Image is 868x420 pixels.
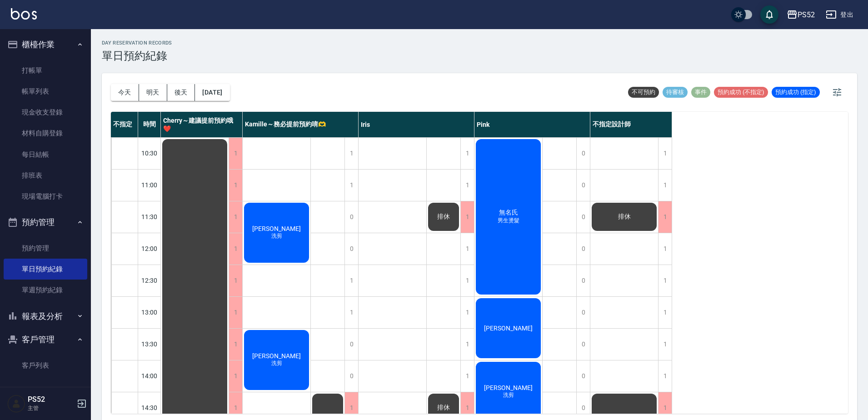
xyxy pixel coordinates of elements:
div: 不指定 [111,112,138,137]
div: 1 [344,170,358,201]
div: 1 [229,329,242,360]
div: 0 [344,201,358,233]
a: 排班表 [4,165,87,186]
div: 12:30 [138,265,161,296]
div: 14:00 [138,360,161,392]
span: 男生燙髮 [496,217,521,225]
div: 1 [460,201,474,233]
div: Cherry～建議提前預約哦❤️ [161,112,243,137]
button: [DATE] [195,84,229,101]
span: 洗剪 [269,360,284,367]
div: 1 [658,329,672,360]
a: 客戶列表 [4,355,87,376]
button: 行銷工具 [4,380,87,403]
div: 0 [576,329,590,360]
div: 1 [658,360,672,392]
h3: 單日預約紀錄 [102,50,172,62]
span: 洗剪 [501,391,516,399]
div: 1 [229,138,242,169]
span: [PERSON_NAME] [482,325,534,332]
div: 0 [344,233,358,265]
div: Pink [474,112,590,137]
div: PS52 [798,9,815,20]
a: 帳單列表 [4,81,87,102]
div: 0 [576,201,590,233]
div: 1 [658,170,672,201]
span: 排休 [435,404,452,412]
div: Kamille～務必提前預約唷🫶 [243,112,359,137]
button: 今天 [111,84,139,101]
a: 預約管理 [4,238,87,259]
span: 不可預約 [628,88,659,96]
h2: day Reservation records [102,40,172,46]
button: 明天 [139,84,167,101]
div: 1 [658,138,672,169]
div: 1 [658,233,672,265]
div: 13:00 [138,296,161,328]
a: 現金收支登錄 [4,102,87,123]
div: 1 [460,297,474,328]
span: [PERSON_NAME] [250,225,303,232]
div: 1 [344,265,358,296]
span: 無名氏 [497,209,520,217]
div: 1 [658,265,672,296]
a: 單日預約紀錄 [4,259,87,280]
div: 不指定設計師 [590,112,672,137]
div: 1 [460,233,474,265]
div: Iris [359,112,474,137]
div: 1 [460,265,474,296]
span: 待審核 [663,88,688,96]
div: 1 [229,360,242,392]
div: 10:30 [138,137,161,169]
div: 1 [229,170,242,201]
div: 13:30 [138,328,161,360]
img: Logo [11,8,37,20]
div: 0 [576,138,590,169]
a: 單週預約紀錄 [4,280,87,300]
div: 1 [344,297,358,328]
div: 1 [460,138,474,169]
a: 打帳單 [4,60,87,81]
button: save [760,5,778,24]
span: [PERSON_NAME] [482,384,534,391]
div: 1 [460,329,474,360]
div: 1 [658,201,672,233]
span: 預約成功 (不指定) [714,88,768,96]
div: 1 [460,170,474,201]
span: 排休 [435,213,452,221]
div: 0 [576,297,590,328]
div: 1 [344,138,358,169]
div: 0 [344,360,358,392]
img: Person [7,395,25,413]
div: 0 [576,170,590,201]
button: 客戶管理 [4,328,87,351]
div: 0 [576,360,590,392]
div: 11:30 [138,201,161,233]
span: 預約成功 (指定) [772,88,820,96]
div: 1 [229,265,242,296]
a: 每日結帳 [4,144,87,165]
button: 報表及分析 [4,305,87,328]
button: 預約管理 [4,210,87,234]
a: 材料自購登錄 [4,123,87,144]
div: 1 [460,360,474,392]
div: 11:00 [138,169,161,201]
span: [PERSON_NAME] [250,352,303,360]
a: 現場電腦打卡 [4,186,87,207]
div: 12:00 [138,233,161,265]
div: 1 [229,297,242,328]
button: PS52 [783,5,818,24]
span: 事件 [691,88,710,96]
button: 後天 [167,84,195,101]
span: 洗剪 [269,232,284,240]
div: 0 [576,233,590,265]
div: 0 [344,329,358,360]
h5: PS52 [28,395,74,404]
div: 1 [229,233,242,265]
div: 1 [229,201,242,233]
span: 排休 [616,213,633,221]
div: 時間 [138,112,161,137]
button: 櫃檯作業 [4,33,87,56]
p: 主管 [28,404,74,412]
div: 0 [576,265,590,296]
